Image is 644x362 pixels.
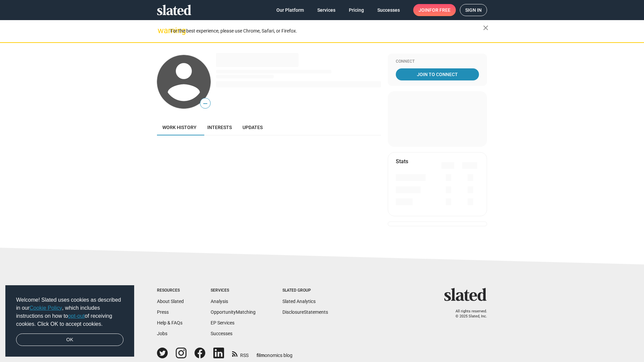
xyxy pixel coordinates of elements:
[200,99,210,108] span: —
[16,334,123,346] a: dismiss cookie message
[158,26,166,35] mat-icon: warning
[271,4,309,16] a: Our Platform
[396,59,479,64] div: Connect
[257,353,265,358] span: film
[30,305,62,311] a: Cookie Policy
[157,309,169,315] a: Press
[157,119,202,135] a: Work history
[202,119,237,135] a: Interests
[211,320,234,325] a: EP Services
[157,288,184,293] div: Resources
[157,320,182,325] a: Help & FAQs
[317,4,335,16] span: Services
[312,4,341,16] a: Services
[282,288,328,293] div: Slated Group
[282,309,328,315] a: DisclosureStatements
[377,4,400,16] span: Successes
[207,125,232,130] span: Interests
[349,4,364,16] span: Pricing
[68,313,85,319] a: opt-out
[16,296,123,328] span: Welcome! Slated uses cookies as described in our , which includes instructions on how to of recei...
[413,4,456,16] a: Joinfor free
[343,4,369,16] a: Pricing
[482,24,490,32] mat-icon: close
[396,68,479,80] a: Join To Connect
[211,331,232,336] a: Successes
[157,331,167,336] a: Jobs
[282,299,316,304] a: Slated Analytics
[237,119,268,135] a: Updates
[170,26,483,36] div: For the best experience, please use Chrome, Safari, or Firefox.
[276,4,304,16] span: Our Platform
[232,348,249,359] a: RSS
[465,4,482,16] span: Sign in
[397,68,478,80] span: Join To Connect
[162,125,197,130] span: Work history
[211,299,228,304] a: Analysis
[211,309,256,315] a: OpportunityMatching
[396,158,408,165] mat-card-title: Stats
[211,288,256,293] div: Services
[372,4,405,16] a: Successes
[460,4,487,16] a: Sign in
[429,4,450,16] span: for free
[157,299,184,304] a: About Slated
[419,4,450,16] span: Join
[448,309,487,319] p: All rights reserved. © 2025 Slated, Inc.
[257,347,292,359] a: filmonomics blog
[243,125,263,130] span: Updates
[5,285,134,357] div: cookieconsent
